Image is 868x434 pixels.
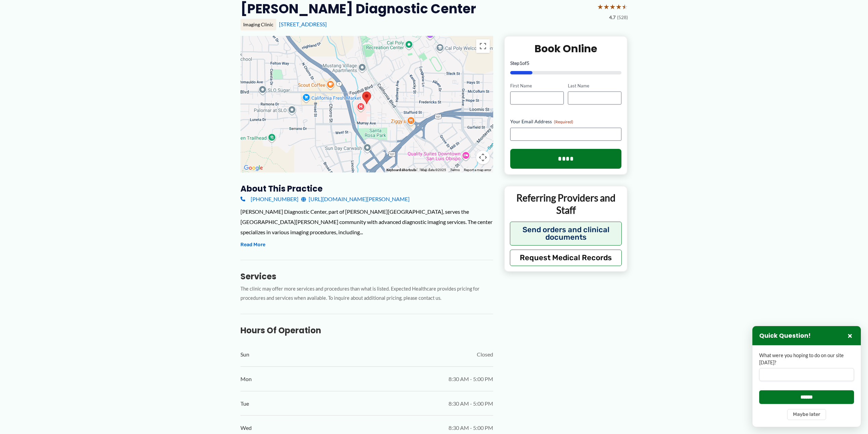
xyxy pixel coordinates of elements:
span: ★ [597,0,603,13]
label: Your Email Address [510,118,622,125]
span: ★ [616,0,622,13]
div: Imaging Clinic [240,19,276,30]
h2: Book Online [510,42,622,55]
span: Tue [240,398,249,409]
a: Terms (opens in new tab) [450,168,460,172]
p: Referring Providers and Staff [510,192,622,216]
span: ★ [622,0,628,13]
span: Mon [240,374,252,384]
img: Google [242,164,265,172]
h3: About this practice [240,183,493,194]
label: Last Name [568,83,621,89]
h3: Quick Question! [759,332,811,340]
a: Report a map error [464,168,491,172]
button: Maybe later [787,409,826,420]
div: [PERSON_NAME] Diagnostic Center, part of [PERSON_NAME][GEOGRAPHIC_DATA], serves the [GEOGRAPHIC_D... [240,207,493,237]
a: Open this area in Google Maps (opens a new window) [242,164,265,172]
span: (528) [617,13,628,22]
span: 5 [527,60,529,66]
span: 8:30 AM - 5:00 PM [448,423,493,433]
span: ★ [603,0,609,13]
span: ★ [609,0,616,13]
h3: Services [240,271,493,282]
label: What were you hoping to do on our site [DATE]? [759,352,854,366]
span: Closed [477,349,493,360]
button: Request Medical Records [510,250,622,266]
label: First Name [510,83,564,89]
a: [PHONE_NUMBER] [240,194,298,204]
button: Read More [240,241,265,249]
p: The clinic may offer more services and procedures than what is listed. Expected Healthcare provid... [240,284,493,303]
button: Close [846,332,854,340]
h2: [PERSON_NAME] Diagnostic Center [240,0,476,17]
a: [URL][DOMAIN_NAME][PERSON_NAME] [301,194,410,204]
h3: Hours of Operation [240,325,493,336]
button: Map camera controls [476,151,490,164]
span: 1 [519,60,522,66]
span: 8:30 AM - 5:00 PM [448,374,493,384]
span: 8:30 AM - 5:00 PM [448,398,493,409]
p: Step of [510,61,622,66]
span: Sun [240,349,249,360]
button: Keyboard shortcuts [386,168,416,172]
span: Map data ©2025 [421,168,446,172]
button: Send orders and clinical documents [510,222,622,246]
span: Wed [240,423,252,433]
a: [STREET_ADDRESS] [279,21,327,27]
span: 4.7 [609,13,616,22]
span: (Required) [554,119,573,124]
button: Toggle fullscreen view [476,39,490,53]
